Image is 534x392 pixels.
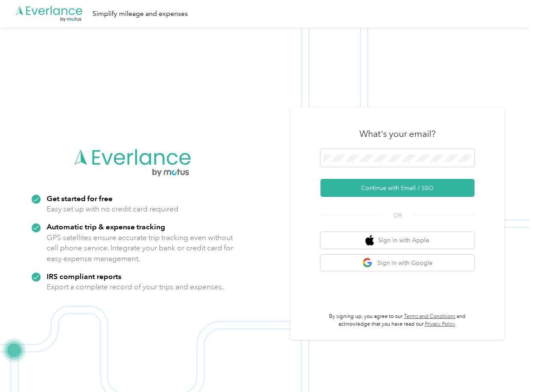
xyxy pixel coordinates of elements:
[47,222,165,231] strong: Automatic trip & expense tracking
[92,9,188,19] div: Simplify mileage and expenses
[47,282,224,292] p: Export a complete record of your trips and expenses.
[320,313,475,328] p: By signing up, you agree to our and acknowledge that you have read our .
[383,211,412,220] span: OR
[425,321,455,327] a: Privacy Policy
[47,232,234,264] p: GPS satellites ensure accurate trip tracking even without cell phone service. Integrate your bank...
[320,179,475,197] button: Continue with Email / SSO
[359,128,436,140] h3: What's your email?
[47,272,122,281] strong: IRS compliant reports
[362,258,373,268] img: google logo
[320,232,475,249] button: apple logoSign in with Apple
[320,255,475,271] button: google logoSign in with Google
[486,344,534,392] iframe: Everlance-gr Chat Button Frame
[404,313,455,320] a: Terms and Conditions
[365,235,374,246] img: apple logo
[47,204,178,214] p: Easy set up with no credit card required
[47,194,113,203] strong: Get started for free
